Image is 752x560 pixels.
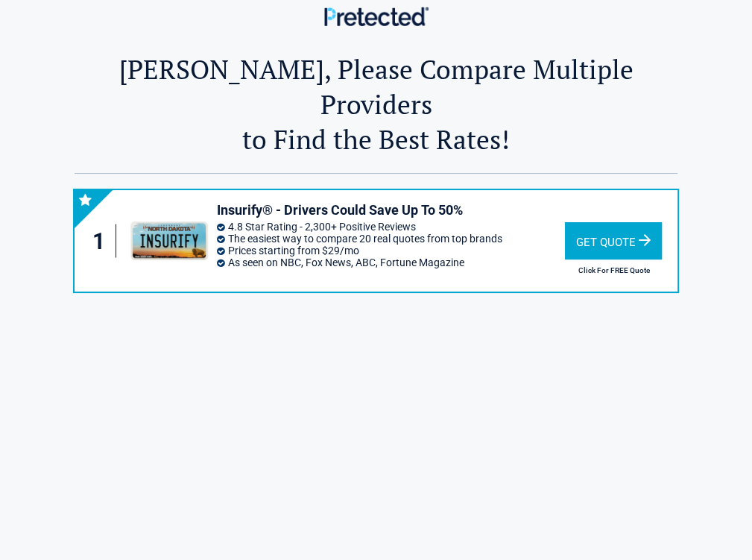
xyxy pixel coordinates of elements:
[217,233,564,245] li: The easiest way to compare 20 real quotes from top brands
[217,257,564,268] li: As seen on NBC, Fox News, ABC, Fortune Magazine
[89,224,117,258] div: 1
[129,221,209,260] img: insurify's logo
[565,222,662,259] div: Get Quote
[217,221,564,233] li: 4.8 Star Rating - 2,300+ Positive Reviews
[75,51,677,157] h2: [PERSON_NAME], Please Compare Multiple Providers to Find the Best Rates!
[324,7,429,25] img: Main Logo
[217,201,564,218] h3: Insurify® - Drivers Could Save Up To 50%
[217,245,564,257] li: Prices starting from $29/mo
[565,266,664,274] h2: Click For FREE Quote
